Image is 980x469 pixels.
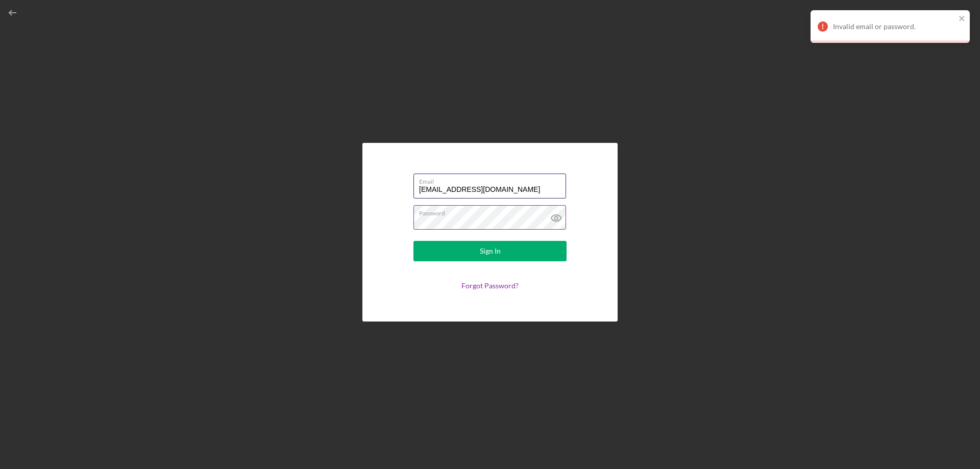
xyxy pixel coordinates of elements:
label: Password [419,206,566,217]
button: Sign In [413,241,567,261]
div: Sign In [480,241,501,261]
button: close [959,14,966,24]
a: Forgot Password? [461,281,519,290]
div: Invalid email or password. [833,22,955,31]
label: Email [419,174,566,185]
